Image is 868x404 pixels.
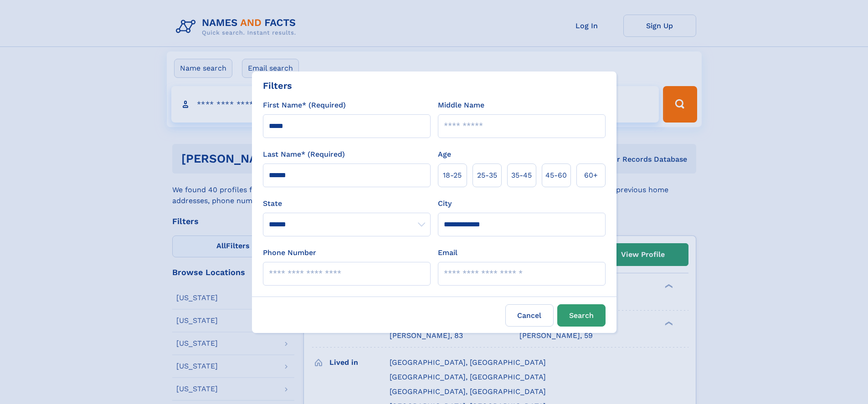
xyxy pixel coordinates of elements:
label: First Name* (Required) [263,100,346,111]
span: 35‑45 [511,170,532,181]
label: Middle Name [438,100,484,111]
button: Search [557,304,606,327]
span: 25‑35 [477,170,497,181]
label: City [438,198,452,209]
span: 18‑25 [443,170,462,181]
label: Last Name* (Required) [263,149,345,160]
label: Age [438,149,451,160]
span: 45‑60 [545,170,567,181]
label: Email [438,247,457,258]
div: Filters [263,79,292,92]
label: Phone Number [263,247,316,258]
span: 60+ [584,170,598,181]
label: Cancel [505,304,554,327]
label: State [263,198,431,209]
